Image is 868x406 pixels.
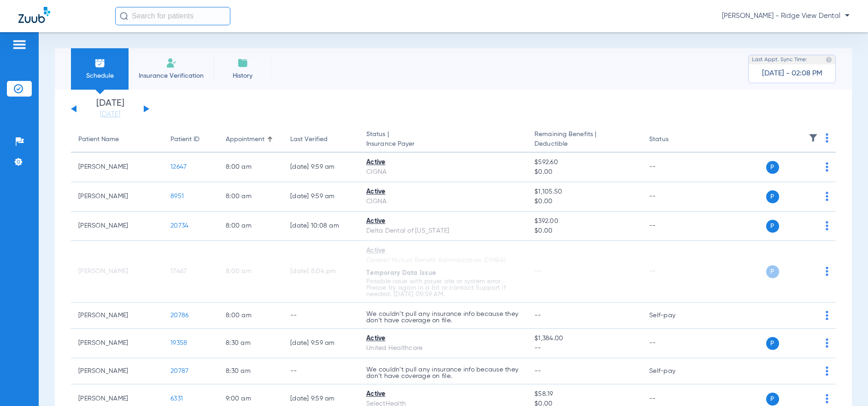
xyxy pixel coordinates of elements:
div: Last Verified [290,135,352,144]
img: Schedule [94,57,106,69]
td: 8:30 AM [218,358,283,384]
td: -- [283,303,359,329]
span: P [766,265,779,278]
img: group-dot-blue.svg [826,338,828,348]
div: Patient ID [170,135,199,144]
div: Active [366,187,520,197]
td: 8:00 AM [218,212,283,241]
input: Search for patients [115,7,230,25]
span: 20786 [170,312,188,319]
img: group-dot-blue.svg [826,162,828,172]
img: group-dot-blue.svg [826,221,828,230]
td: 8:30 AM [218,329,283,358]
td: [PERSON_NAME] [71,212,163,241]
td: -- [642,182,704,212]
td: -- [283,358,359,384]
td: [PERSON_NAME] [71,329,163,358]
span: -- [534,368,541,374]
img: group-dot-blue.svg [826,192,828,201]
div: Appointment [226,135,264,144]
div: Patient Name [78,135,156,144]
span: History [221,71,264,80]
span: P [766,190,779,203]
span: P [766,337,779,350]
td: -- [642,212,704,241]
span: Temporary Data Issue [366,270,436,276]
span: $592.60 [534,158,634,167]
img: filter.svg [809,133,818,143]
img: Zuub Logo [18,7,50,23]
span: 6331 [170,395,183,402]
div: CIGNA [366,167,520,177]
td: Self-pay [642,303,704,329]
td: [DATE] 9:59 AM [283,153,359,182]
td: 8:00 AM [218,153,283,182]
p: We couldn’t pull any insurance info because they don’t have coverage on file. [366,366,520,379]
span: Insurance Payer [366,139,520,149]
span: P [766,220,779,233]
img: group-dot-blue.svg [826,133,828,143]
td: [PERSON_NAME] [71,241,163,303]
span: P [766,393,779,406]
th: Status | [359,127,527,153]
th: Remaining Benefits | [527,127,642,153]
iframe: Chat Widget [822,362,868,406]
span: $392.00 [534,217,634,226]
td: [PERSON_NAME] [71,303,163,329]
td: 8:00 AM [218,303,283,329]
span: $0.00 [534,167,634,177]
div: Active [366,334,520,343]
span: $1,105.50 [534,187,634,197]
div: Last Verified [290,135,328,144]
span: Last Appt. Sync Time: [752,55,807,64]
span: $1,384.00 [534,334,634,343]
img: History [237,57,248,69]
div: United Healthcare [366,343,520,353]
img: Manual Insurance Verification [166,57,177,69]
span: [PERSON_NAME] - Ridge View Dental [722,11,850,21]
div: Deseret Mutual Benefit Administrators (DMBA) [366,256,520,265]
img: group-dot-blue.svg [826,311,828,320]
td: 8:00 AM [218,241,283,303]
td: [DATE] 8:04 PM [283,241,359,303]
td: -- [642,241,704,303]
span: -- [534,312,541,319]
div: CIGNA [366,197,520,206]
span: 19358 [170,340,187,346]
td: Self-pay [642,358,704,384]
div: Active [366,217,520,226]
span: [DATE] - 02:08 PM [762,69,822,78]
img: last sync help info [826,57,832,63]
td: 8:00 AM [218,182,283,212]
div: Patient ID [170,135,211,144]
span: -- [534,268,541,274]
a: [DATE] [82,110,138,119]
td: -- [642,329,704,358]
span: 8951 [170,193,184,200]
td: [DATE] 9:59 AM [283,329,359,358]
div: Active [366,246,520,256]
img: hamburger-icon [12,39,27,50]
span: $0.00 [534,197,634,206]
span: $58.19 [534,389,634,399]
span: 17467 [170,268,187,274]
span: $0.00 [534,226,634,236]
span: Deductible [534,139,634,149]
div: Active [366,389,520,399]
li: [DATE] [82,99,138,119]
td: [PERSON_NAME] [71,358,163,384]
span: 20787 [170,368,188,374]
span: 20734 [170,223,188,229]
span: P [766,161,779,174]
div: Appointment [226,135,276,144]
td: [PERSON_NAME] [71,182,163,212]
th: Status [642,127,704,153]
div: Patient Name [78,135,119,144]
img: group-dot-blue.svg [826,267,828,276]
p: Possible issue with payer site or system error. Please try again in a bit or contact Support if n... [366,278,520,297]
td: [PERSON_NAME] [71,153,163,182]
td: -- [642,153,704,182]
span: -- [534,343,634,353]
span: 12647 [170,164,187,170]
